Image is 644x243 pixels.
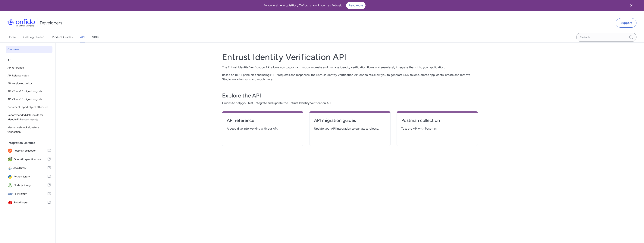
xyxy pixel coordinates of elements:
span: API versioning policy [8,81,51,86]
h3: Explore the API [222,92,478,99]
span: Manual webhook signature verification [8,125,51,134]
a: Overview [6,46,52,53]
p: The Entrust Identity Verification API allows you to programmatically create and manage identity v... [222,65,478,70]
span: API v3 to v3.6 migration guide [8,97,51,102]
img: IconRuby library [8,200,14,205]
a: API [80,32,85,42]
span: Overview [8,47,51,52]
a: Document report object attributes [6,103,52,111]
span: Postman collection [14,148,47,153]
a: Postman collection [401,117,473,126]
img: IconPHP library [8,191,14,197]
span: API reference [8,66,51,70]
a: API reference [6,64,52,72]
a: Recommended data inputs for Identity Enhanced reports [6,111,52,123]
a: IconOpenAPI specificationsOpenAPI specifications [6,155,52,164]
span: Node.js library [14,183,47,188]
a: IconRuby libraryRuby library [6,198,52,207]
div: Api [8,57,54,64]
span: Test the API with Postman. [401,126,473,131]
a: Product Guides [52,32,73,42]
a: Home [8,32,16,42]
a: Getting Started [23,32,44,42]
span: Java library [13,165,47,171]
a: IconNode.js libraryNode.js library [6,181,52,189]
span: Document report object attributes [8,105,51,109]
a: API v3 to v3.6 migration guide [6,96,52,103]
a: SDKs [92,32,99,42]
img: IconPostman collection [8,148,14,153]
span: API v2 to v3.6 migration guide [8,89,51,94]
svg: Close banner [629,3,634,8]
a: API Release notes [6,72,52,79]
img: IconJava library [8,165,13,171]
span: Python library [14,174,47,179]
img: IconOpenAPI specifications [8,157,14,162]
img: Onfido Logo [8,19,35,27]
span: Recommended data inputs for Identity Enhanced reports [8,113,51,122]
span: A deep dive into working with our API. [227,126,299,131]
a: API migration guides [314,117,386,126]
a: IconJava libraryJava library [6,164,52,172]
a: IconPHP libraryPHP library [6,190,52,198]
span: Guides to help you test, integrate and update the Entrust Identity Verification API [222,101,478,105]
a: Read more [346,2,366,9]
h1: Developers [40,20,62,26]
a: IconPostman collectionPostman collection [6,147,52,155]
span: Ruby library [14,200,47,205]
span: OpenAPI specifications [14,157,47,162]
img: IconPython library [8,174,14,179]
a: API v2 to v3.6 migration guide [6,88,52,95]
div: Following the acquisition, Onfido is now known as Entrust. [5,2,624,9]
span: API Release notes [8,73,51,78]
span: PHP library [14,191,47,197]
h4: API reference [227,117,299,123]
div: Integration Libraries [8,139,54,147]
a: Manual webhook signature verification [6,124,52,136]
a: IconPython libraryPython library [6,173,52,181]
a: API versioning policy [6,80,52,87]
span: Update your API integration to our latest release. [314,126,386,131]
button: Close banner [624,1,638,10]
a: Support [616,18,636,28]
h4: API migration guides [314,117,386,123]
img: IconNode.js library [8,183,14,188]
h1: Entrust Identity Verification API [222,52,478,62]
input: Onfido search input field [576,33,636,42]
a: API reference [227,117,299,126]
p: Based on REST principles and using HTTP requests and responses, the Entrust Identity Verification... [222,73,478,82]
h4: Postman collection [401,117,473,123]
